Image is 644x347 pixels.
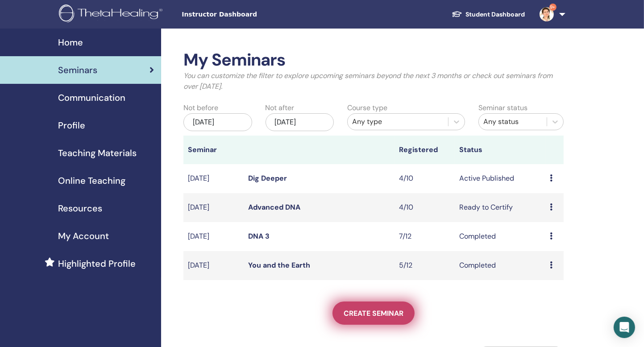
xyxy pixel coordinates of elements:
[183,136,244,164] th: Seminar
[59,4,166,25] img: logo.png
[452,10,462,18] img: graduation-cap-white.svg
[183,50,564,70] h2: My Seminars
[183,70,564,92] p: You can customize the filter to explore upcoming seminars beyond the next 3 months or check out s...
[483,116,542,127] div: Any status
[183,103,218,113] label: Not before
[395,136,455,164] th: Registered
[248,202,300,212] a: Advanced DNA
[455,222,545,251] td: Completed
[58,257,136,270] span: Highlighted Profile
[455,193,545,222] td: Ready to Certify
[183,222,244,251] td: [DATE]
[266,103,295,113] label: Not after
[395,251,455,280] td: 5/12
[266,113,334,131] div: [DATE]
[455,251,545,280] td: Completed
[58,119,85,132] span: Profile
[332,302,415,325] a: Create seminar
[395,193,455,222] td: 4/10
[58,202,102,215] span: Resources
[395,164,455,193] td: 4/10
[352,116,444,127] div: Any type
[540,7,554,21] img: default.jpg
[58,174,125,187] span: Online Teaching
[344,309,403,318] span: Create seminar
[248,231,270,241] a: DNA 3
[455,136,545,164] th: Status
[58,91,125,104] span: Communication
[455,164,545,193] td: Active Published
[183,251,244,280] td: [DATE]
[248,173,287,183] a: Dig Deeper
[614,317,635,338] div: Open Intercom Messenger
[183,164,244,193] td: [DATE]
[347,103,387,113] label: Course type
[58,229,109,243] span: My Account
[58,36,83,49] span: Home
[248,260,310,270] a: You and the Earth
[183,193,244,222] td: [DATE]
[58,146,137,160] span: Teaching Materials
[183,113,252,131] div: [DATE]
[395,222,455,251] td: 7/12
[445,6,532,23] a: Student Dashboard
[478,103,528,113] label: Seminar status
[549,4,557,11] span: 9+
[182,10,316,19] span: Instructor Dashboard
[58,63,97,77] span: Seminars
